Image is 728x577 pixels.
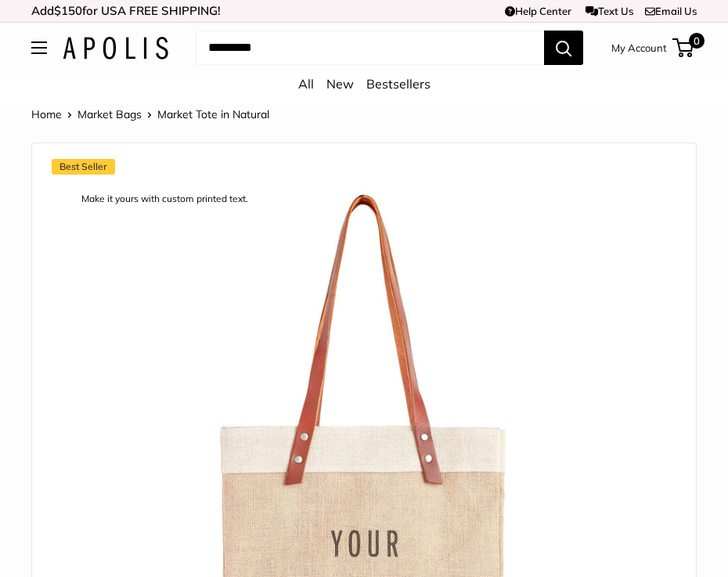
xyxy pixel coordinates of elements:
[77,107,142,121] a: Market Bags
[611,38,667,57] a: My Account
[366,76,431,92] a: Bestsellers
[74,189,256,210] div: Make it yours with custom printed text.
[31,107,62,121] a: Home
[674,38,694,57] a: 0
[52,159,115,175] span: Best Seller
[326,76,354,92] a: New
[298,76,314,92] a: All
[544,31,583,65] button: Search
[645,5,697,17] a: Email Us
[196,31,544,65] input: Search...
[586,5,633,17] a: Text Us
[31,41,47,54] button: Open menu
[63,37,168,60] img: Apolis
[31,104,269,124] nav: Breadcrumb
[689,33,705,49] span: 0
[157,107,269,121] span: Market Tote in Natural
[54,3,82,18] span: $150
[505,5,571,17] a: Help Center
